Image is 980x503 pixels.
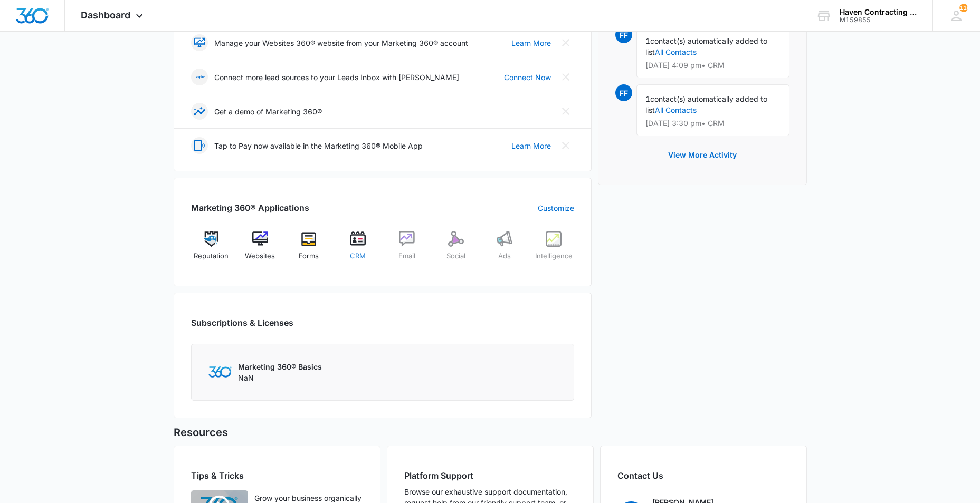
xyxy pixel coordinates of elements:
[557,69,574,85] button: Close
[645,120,781,127] p: [DATE] 3:30 pm • CRM
[615,84,632,101] span: FF
[238,361,322,383] div: NaN
[435,231,476,269] a: Social
[557,137,574,154] button: Close
[299,251,319,262] span: Forms
[174,424,807,440] h5: Resources
[535,251,573,262] span: Intelligence
[617,469,789,482] h2: Contact Us
[446,251,465,262] span: Social
[655,105,697,114] a: All Contacts
[81,9,130,21] span: Dashboard
[238,361,322,372] p: Marketing 360® Basics
[645,36,650,45] span: 1
[959,4,968,12] span: 116
[534,231,574,269] a: Intelligence
[538,202,574,214] a: Customize
[214,140,423,151] p: Tap to Pay now available in the Marketing 360® Mobile App
[245,251,275,262] span: Websites
[387,231,427,269] a: Email
[658,142,747,168] button: View More Activity
[840,8,917,16] div: account name
[557,103,574,120] button: Close
[208,366,232,378] img: Marketing 360 Logo
[191,201,309,214] h2: Marketing 360® Applications
[498,251,511,262] span: Ads
[840,16,917,24] div: account id
[214,37,468,49] p: Manage your Websites 360® website from your Marketing 360® account
[404,469,576,482] h2: Platform Support
[511,37,551,49] a: Learn More
[959,4,968,12] div: notifications count
[645,94,767,114] span: contact(s) automatically added to list
[398,251,415,262] span: Email
[289,231,329,269] a: Forms
[191,469,363,482] h2: Tips & Tricks
[504,72,551,83] a: Connect Now
[511,140,551,151] a: Learn More
[557,34,574,51] button: Close
[615,26,632,43] span: FF
[484,231,525,269] a: Ads
[645,36,767,56] span: contact(s) automatically added to list
[191,231,232,269] a: Reputation
[240,231,280,269] a: Websites
[645,62,781,69] p: [DATE] 4:09 pm • CRM
[645,94,650,103] span: 1
[191,316,293,329] h2: Subscriptions & Licenses
[214,106,322,117] p: Get a demo of Marketing 360®
[350,251,366,262] span: CRM
[655,47,697,56] a: All Contacts
[338,231,378,269] a: CRM
[214,72,459,83] p: Connect more lead sources to your Leads Inbox with [PERSON_NAME]
[194,251,229,262] span: Reputation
